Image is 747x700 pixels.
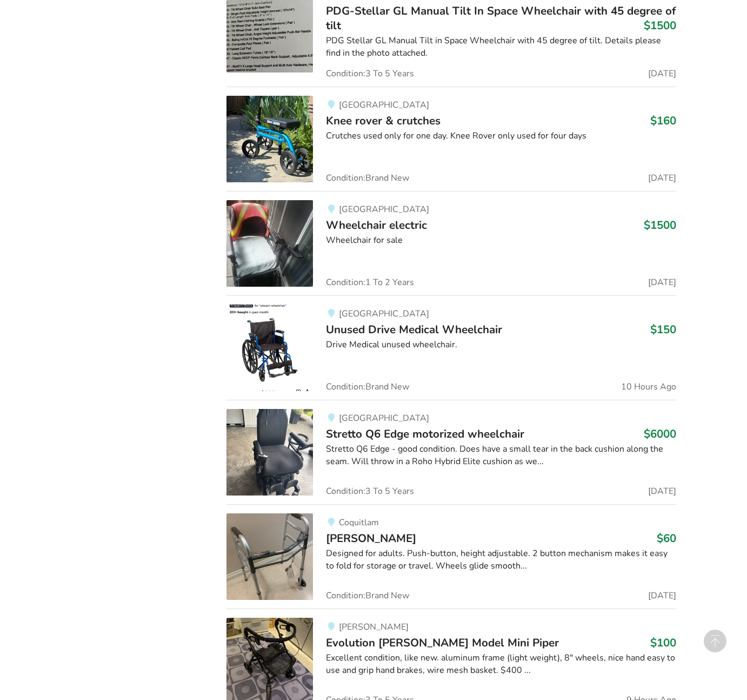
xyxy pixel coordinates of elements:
span: [DATE] [648,174,676,182]
h3: $60 [657,531,676,545]
a: mobility-walkerCoquitlam[PERSON_NAME]$60Designed for adults. Push-button, height adjustable. 2 bu... [226,504,676,609]
div: Crutches used only for one day. Knee Rover only used for four days [326,130,676,142]
span: Condition: Brand New [326,382,409,391]
h3: $1500 [644,218,676,232]
span: Unused Drive Medical Wheelchair [326,322,502,337]
span: Stretto Q6 Edge motorized wheelchair [326,426,524,441]
span: Condition: 3 To 5 Years [326,487,414,496]
a: mobility-wheelchair electric [GEOGRAPHIC_DATA]Wheelchair electric$1500Wheelchair for saleConditio... [226,191,676,295]
div: Stretto Q6 Edge - good condition. Does have a small tear in the back cushion along the seam. Will... [326,443,676,468]
img: mobility-walker [226,513,313,600]
img: mobility-knee rover & crutches [226,96,313,182]
span: Evolution [PERSON_NAME] Model Mini Piper [326,635,559,650]
div: Drive Medical unused wheelchair. [326,339,676,351]
h3: $100 [650,636,676,650]
span: Coquitlam [339,517,379,529]
span: PDG-Stellar GL Manual Tilt In Space Wheelchair with 45 degree of tilt [326,3,676,32]
span: [DATE] [648,69,676,78]
h3: $160 [650,114,676,128]
span: [DATE] [648,487,676,496]
span: Knee rover & crutches [326,113,441,128]
a: mobility-stretto q6 edge motorized wheelchair[GEOGRAPHIC_DATA]Stretto Q6 Edge motorized wheelchai... [226,400,676,504]
h3: $6000 [644,427,676,441]
a: mobility-knee rover & crutches [GEOGRAPHIC_DATA]Knee rover & crutches$160Crutches used only for o... [226,87,676,191]
img: mobility-stretto q6 edge motorized wheelchair [226,409,313,496]
div: Designed for adults. Push-button, height adjustable. 2 button mechanism makes it easy to fold for... [326,547,676,572]
div: Wheelchair for sale [326,234,676,247]
div: Excellent condition, like new. aluminum frame (light weight), 8" wheels, nice hand easy to use an... [326,652,676,677]
span: Wheelchair electric [326,217,427,233]
span: Condition: Brand New [326,591,409,600]
span: [GEOGRAPHIC_DATA] [339,412,429,424]
img: mobility-wheelchair electric [226,200,313,287]
span: [GEOGRAPHIC_DATA] [339,203,429,215]
span: Condition: Brand New [326,174,409,182]
span: 10 Hours Ago [621,382,676,391]
img: mobility-unused drive medical wheelchair [226,305,313,391]
span: [DATE] [648,591,676,600]
div: PDG Stellar GL Manual Tilt in Space Wheelchair with 45 degree of tilt. Details please find in the... [326,35,676,60]
span: [GEOGRAPHIC_DATA] [339,99,429,111]
h3: $1500 [644,18,676,32]
span: [PERSON_NAME] [326,531,416,546]
span: [DATE] [648,278,676,287]
span: [GEOGRAPHIC_DATA] [339,308,429,320]
span: Condition: 1 To 2 Years [326,278,414,287]
span: [PERSON_NAME] [339,621,409,633]
h3: $150 [650,322,676,336]
span: Condition: 3 To 5 Years [326,69,414,78]
a: mobility-unused drive medical wheelchair [GEOGRAPHIC_DATA]Unused Drive Medical Wheelchair$150Driv... [226,295,676,400]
